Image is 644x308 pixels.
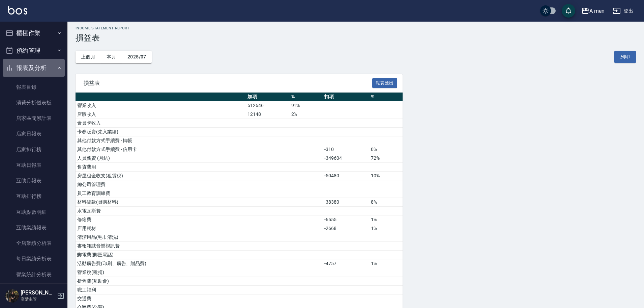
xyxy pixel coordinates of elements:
p: 高階主管 [21,296,55,302]
td: -6555 [323,215,369,224]
td: 活動廣告費(印刷、廣告、贈品費) [76,259,246,268]
td: 總公司管理費 [76,180,246,189]
td: 郵電費(郵匯電話) [76,251,246,259]
td: 10% [369,172,402,180]
a: 每日業績分析表 [3,251,65,266]
a: 報表匯出 [372,79,397,86]
span: 損益表 [84,80,372,86]
a: 互助業績報表 [3,220,65,235]
th: % [290,93,323,101]
a: 店家排行榜 [3,142,65,157]
img: Person [5,289,19,303]
td: 8% [369,198,402,207]
a: 店家日報表 [3,126,65,142]
button: 2025/07 [122,51,152,63]
td: 房屋租金收支(租賃稅) [76,172,246,180]
td: 1% [369,215,402,224]
td: 72% [369,154,402,163]
th: % [369,93,402,101]
td: 員工教育訓練費 [76,189,246,198]
td: 512646 [246,101,289,110]
td: 書報雜誌音樂視訊費 [76,242,246,251]
button: 上個月 [76,51,101,63]
button: 登出 [610,5,636,17]
td: 材料貨款(員購材料) [76,198,246,207]
td: 營業稅(稅捐) [76,268,246,277]
td: -2668 [323,224,369,233]
a: 互助排行榜 [3,188,65,204]
a: 營業統計分析表 [3,267,65,282]
button: 列印 [614,51,636,63]
td: -4757 [323,259,369,268]
td: -310 [323,145,369,154]
td: 修繕費 [76,215,246,224]
a: 消費分析儀表板 [3,95,65,110]
td: 2% [290,110,323,119]
button: 櫃檯作業 [3,24,65,42]
td: 1% [369,224,402,233]
button: 本月 [101,51,122,63]
td: 售貨費用 [76,163,246,172]
button: 預約管理 [3,42,65,59]
button: save [562,4,575,18]
td: 折舊費(互助會) [76,277,246,286]
th: 扣項 [323,93,369,101]
td: 其他付款方式手續費 - 轉帳 [76,136,246,145]
a: 店家區間累計表 [3,110,65,126]
img: Logo [8,6,27,15]
td: 職工福利 [76,286,246,294]
button: 報表匯出 [372,78,397,88]
a: 報表目錄 [3,79,65,95]
h5: [PERSON_NAME] [21,289,55,296]
td: 人員薪資 (月結) [76,154,246,163]
a: 互助點數明細 [3,204,65,220]
div: A men [589,7,605,15]
h2: Income Statement Report [76,26,636,30]
td: -38380 [323,198,369,207]
td: 其他付款方式手續費 - 信用卡 [76,145,246,154]
td: 91% [290,101,323,110]
a: 互助日報表 [3,157,65,173]
td: 店販收入 [76,110,246,119]
a: 互助月報表 [3,173,65,188]
td: 1% [369,259,402,268]
td: 卡券販賣(先入業績) [76,128,246,136]
td: 會員卡收入 [76,119,246,128]
button: 報表及分析 [3,59,65,77]
td: 交通費 [76,294,246,303]
a: 全店業績分析表 [3,235,65,251]
td: 店用耗材 [76,224,246,233]
h3: 損益表 [76,33,636,43]
td: 12148 [246,110,289,119]
th: 加項 [246,93,289,101]
td: 0% [369,145,402,154]
td: 清潔用品(毛巾清洗) [76,233,246,242]
button: A men [579,4,607,18]
td: 水電瓦斯費 [76,207,246,215]
td: -50480 [323,172,369,180]
td: 營業收入 [76,101,246,110]
a: 營業項目月分析表 [3,282,65,298]
td: -349604 [323,154,369,163]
